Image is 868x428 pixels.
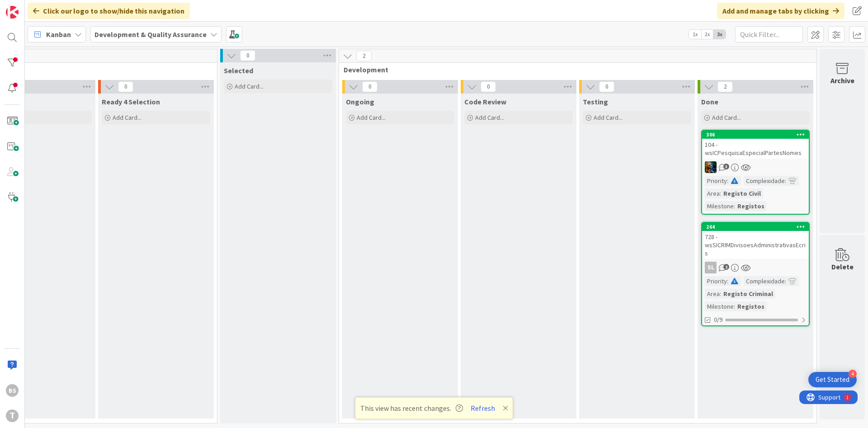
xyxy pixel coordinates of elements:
div: 104 - wsICPesquisaEspecialPartesNomes [702,139,809,159]
span: Done [701,97,718,106]
span: : [785,276,786,286]
div: 306104 - wsICPesquisaEspecialPartesNomes [702,131,809,159]
span: 2 [723,264,729,270]
div: Registos [735,201,767,211]
div: Archive [830,75,854,86]
div: Priority [705,276,727,286]
span: : [727,276,728,286]
div: SL [705,262,717,273]
button: Refresh [467,402,498,414]
span: Ready 4 Selection [102,97,160,106]
span: 0 [240,50,255,61]
div: 264728 - wsSICRIMDivisoesAdministrativasEcris [702,223,809,259]
div: 728 - wsSICRIMDivisoesAdministrativasEcris [702,231,809,259]
div: 306 [706,132,809,138]
span: 1x [689,30,701,39]
span: Add Card... [113,113,142,122]
div: 1 [47,4,49,11]
b: Development & Quality Assurance [94,30,207,39]
img: Visit kanbanzone.com [6,6,19,19]
span: Add Card... [594,113,623,122]
span: 0 [118,81,133,92]
div: 264 [702,223,809,231]
span: 3 [723,164,729,169]
span: : [785,176,786,186]
span: 2 [356,51,372,61]
div: Priority [705,176,727,186]
img: JC [705,161,717,173]
span: Add Card... [475,113,504,122]
span: : [727,176,728,186]
span: Development [344,65,805,74]
span: This view has recent changes. [360,403,463,414]
span: Selected [224,66,253,75]
span: : [734,301,735,311]
span: Support [19,1,41,12]
div: Complexidade [744,176,785,186]
span: 0 [599,81,614,92]
div: SL [702,262,809,273]
div: Click our logo to show/hide this navigation [28,3,190,19]
div: Milestone [705,301,734,311]
span: 0/9 [714,315,722,325]
div: Milestone [705,201,734,211]
div: Get Started [816,375,849,384]
span: Kanban [46,29,71,40]
span: : [734,201,735,211]
div: Area [705,289,720,299]
span: 0 [481,81,496,92]
a: 264728 - wsSICRIMDivisoesAdministrativasEcrisSLPriority:Complexidade:Area:Registo CriminalMilesto... [701,222,810,326]
div: Registo Criminal [721,289,775,299]
div: 264 [706,224,809,230]
span: Testing [583,97,608,106]
input: Quick Filter... [735,26,803,42]
span: Code Review [464,97,506,106]
span: : [720,188,721,198]
div: Area [705,188,720,198]
span: 2 [717,81,733,92]
div: BS [6,384,19,397]
span: Add Card... [357,113,386,122]
div: T [6,409,19,422]
span: Add Card... [235,82,264,90]
span: 0 [362,81,377,92]
span: : [720,289,721,299]
div: Registo Civil [721,188,763,198]
div: Add and manage tabs by clicking [717,3,844,19]
div: JC [702,161,809,173]
div: Complexidade [744,276,785,286]
div: Open Get Started checklist, remaining modules: 4 [808,372,857,387]
div: 306 [702,131,809,139]
span: Ongoing [346,97,374,106]
div: 4 [849,370,857,378]
span: Add Card... [712,113,741,122]
div: Registos [735,301,767,311]
span: 3x [713,30,726,39]
a: 306104 - wsICPesquisaEspecialPartesNomesJCPriority:Complexidade:Area:Registo CivilMilestone:Registos [701,130,810,215]
div: Delete [831,261,854,272]
span: 2x [701,30,713,39]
